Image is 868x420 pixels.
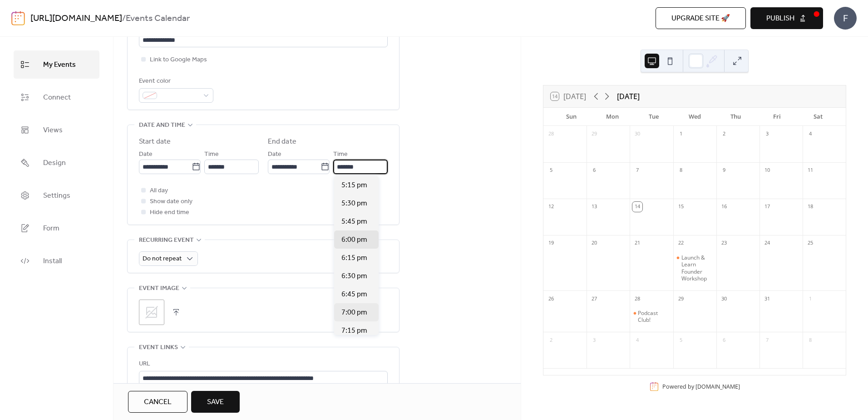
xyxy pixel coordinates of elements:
div: 20 [589,238,599,248]
div: 8 [805,335,815,345]
div: 30 [719,294,729,304]
button: Cancel [128,391,187,413]
a: Settings [14,181,99,210]
span: Date and time [139,120,185,131]
div: Podcast Club! [638,310,669,324]
span: Settings [43,189,70,203]
span: Date [139,149,153,160]
div: 10 [762,165,772,175]
div: 21 [632,238,642,248]
span: Link to Google Maps [150,55,207,65]
span: Date [268,149,281,160]
span: 5:15 pm [341,180,367,191]
a: Views [14,116,99,144]
div: 12 [546,202,556,212]
div: URL [139,359,386,370]
span: Hide end time [150,207,189,218]
div: 19 [546,238,556,248]
div: 14 [632,202,642,212]
span: Recurring event [139,235,194,246]
div: Fri [756,108,798,126]
div: Thu [715,108,756,126]
span: 6:15 pm [341,253,367,264]
div: [DATE] [617,91,640,102]
div: 6 [589,165,599,175]
div: F [834,7,857,30]
div: Sat [797,108,838,126]
b: Events Calendar [126,10,190,27]
div: ; [139,300,164,325]
div: 4 [805,129,815,139]
a: Install [14,247,99,275]
span: 7:00 pm [341,307,367,318]
div: 11 [805,165,815,175]
img: logo [11,11,25,25]
div: 18 [805,202,815,212]
span: 5:45 pm [341,216,367,227]
span: Upgrade site 🚀 [671,13,730,24]
span: Form [43,221,59,236]
a: Design [14,149,99,177]
div: 28 [632,294,642,304]
button: Publish [750,7,823,29]
span: Publish [766,13,794,24]
div: End date [268,136,296,147]
div: 23 [719,238,729,248]
a: [DOMAIN_NAME] [695,383,740,390]
button: Save [191,391,240,413]
span: Save [207,397,224,408]
div: 28 [546,129,556,139]
div: 6 [719,335,729,345]
div: 31 [762,294,772,304]
div: 17 [762,202,772,212]
span: 7:15 pm [341,325,367,336]
div: 2 [546,335,556,345]
div: 15 [676,202,686,212]
span: Event image [139,283,179,294]
div: 25 [805,238,815,248]
span: Show date only [150,196,192,207]
button: Upgrade site 🚀 [656,7,746,29]
div: 1 [805,294,815,304]
div: 29 [676,294,686,304]
span: Event links [139,342,178,353]
div: 9 [719,165,729,175]
span: Time [333,149,348,160]
span: 6:30 pm [341,271,367,282]
span: 5:30 pm [341,198,367,209]
span: 6:45 pm [341,289,367,300]
div: 24 [762,238,772,248]
span: Design [43,156,66,170]
a: Connect [14,83,99,111]
div: 16 [719,202,729,212]
div: 5 [546,165,556,175]
div: 7 [762,335,772,345]
div: Wed [674,108,715,126]
div: 2 [719,129,729,139]
div: 3 [589,335,599,345]
div: 5 [676,335,686,345]
span: Do not repeat [143,253,182,265]
div: 13 [589,202,599,212]
div: 4 [632,335,642,345]
span: All day [150,185,168,196]
div: 27 [589,294,599,304]
span: Views [43,123,63,138]
b: / [122,10,126,27]
div: 30 [632,129,642,139]
div: Podcast Club! [630,310,673,324]
a: Form [14,214,99,242]
span: Time [204,149,219,160]
div: 22 [676,238,686,248]
a: [URL][DOMAIN_NAME] [30,10,122,27]
div: Powered by [662,383,740,390]
div: 26 [546,294,556,304]
div: 7 [632,165,642,175]
div: Event color [139,76,212,87]
span: My Events [43,58,76,72]
div: 8 [676,165,686,175]
div: Launch & Learn Founder Workshop [673,254,716,282]
div: Start date [139,136,171,147]
div: 3 [762,129,772,139]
